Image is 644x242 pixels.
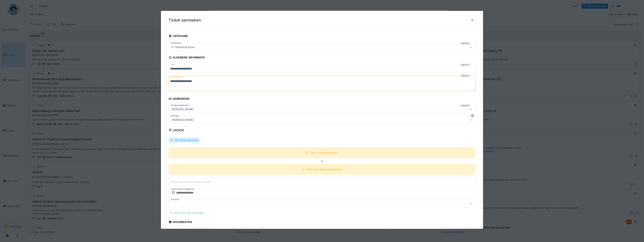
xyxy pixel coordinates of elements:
div: Geen zone geselecteerd [310,151,338,155]
label: Manager [170,114,180,117]
div: Locatie [168,127,184,134]
label: Aangevraagd door [170,103,190,107]
div: Documenten [168,219,192,226]
div: Verplicht [460,104,470,107]
div: Geen voorziening geselecteerd [306,168,342,171]
div: Algemene informatie [168,55,205,61]
div: Een uitvoerder toevoegen [168,210,206,215]
div: 4. Technical issue [170,45,196,49]
div: Verplicht [460,63,470,66]
label: Tickettype [170,41,182,45]
div: Gebruikers [168,96,189,102]
label: Titel [170,63,176,67]
div: Categorie [168,33,188,40]
div: Uitrusting selecteren [168,137,200,142]
div: Verplicht [460,42,470,45]
label: Beschrijving [170,74,184,79]
div: Verplicht [460,74,470,77]
label: Prioriteit [170,198,180,201]
label: Verwachte einddatum [171,187,195,191]
label: Meer informatie over locatie [170,179,212,184]
div: [PERSON_NAME] [170,118,195,122]
h3: Ticket aanmaken [168,18,201,23]
div: [PERSON_NAME] [170,107,195,111]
